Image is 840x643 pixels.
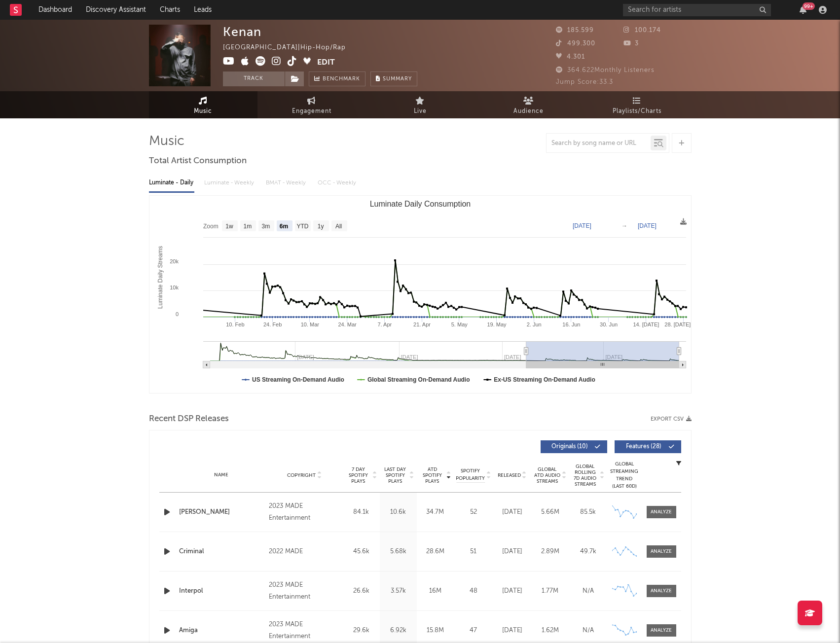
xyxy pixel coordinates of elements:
text: US Streaming On-Demand Audio [252,376,344,383]
div: 2023 MADE Entertainment [269,619,340,643]
div: 29.6k [345,626,377,636]
div: 10.6k [382,507,414,517]
span: Originals ( 10 ) [547,444,592,450]
text: [DATE] [638,222,657,229]
span: 3 [623,40,639,47]
div: 52 [456,507,491,517]
span: Jump Score: 33.3 [556,79,613,85]
div: [DATE] [496,547,529,557]
input: Search by song name or URL [547,140,651,147]
text: → [621,222,627,229]
span: 499.300 [556,40,595,47]
div: Global Streaming Trend (Last 60D) [610,461,639,490]
span: Live [414,106,427,117]
text: Luminate Daily Streams [157,246,164,309]
text: Ex-US Streaming On-Demand Audio [494,376,595,383]
span: ATD Spotify Plays [419,466,445,484]
text: Zoom [203,223,219,230]
span: Released [498,472,521,478]
div: 2.89M [534,547,567,557]
span: Summary [383,76,412,82]
span: Recent DSP Releases [149,413,229,425]
div: 34.7M [419,507,451,517]
div: 3.57k [382,586,414,596]
text: [DATE] [573,222,591,229]
div: 5.68k [382,547,414,557]
div: [DATE] [496,507,529,517]
div: 5.66M [534,507,567,517]
span: Global Rolling 7D Audio Streams [572,464,599,487]
a: [PERSON_NAME] [179,507,264,517]
div: 2023 MADE Entertainment [269,579,340,603]
a: Criminal [179,547,264,557]
span: 100.174 [623,27,661,34]
span: Playlists/Charts [613,106,661,117]
text: 0 [175,311,178,317]
span: Features ( 28 ) [621,444,666,450]
span: Music [194,106,212,117]
button: Summary [370,71,417,86]
text: 21. Apr [413,321,431,327]
button: Originals(10) [541,440,607,453]
span: Engagement [292,106,331,117]
text: 1y [317,223,324,230]
text: 5. May [451,321,468,327]
span: 185.599 [556,27,594,34]
text: All [335,223,341,230]
svg: Luminate Daily Consumption [149,196,691,393]
a: Benchmark [309,71,365,86]
text: 16. Jun [562,321,580,327]
div: 84.1k [345,507,377,517]
text: 10. Mar [300,321,319,327]
text: 6m [279,223,288,230]
text: 19. May [487,321,507,327]
div: N/A [572,586,605,596]
div: 49.7k [572,547,605,557]
div: 6.92k [382,626,414,636]
div: 51 [456,547,491,557]
text: 28. [DATE] [664,321,691,327]
div: 85.5k [572,507,605,517]
div: 2022 MADE [269,546,340,558]
div: [GEOGRAPHIC_DATA] | Hip-Hop/Rap [223,42,357,54]
div: 2023 MADE Entertainment [269,500,340,524]
text: 24. Feb [263,321,281,327]
div: 26.6k [345,586,377,596]
a: Interpol [179,586,264,596]
span: Copyright [287,472,316,478]
div: N/A [572,626,605,636]
text: 1m [243,223,252,230]
text: 20k [170,258,179,264]
text: YTD [296,223,308,230]
span: 4.301 [556,54,585,60]
button: Edit [317,56,335,69]
text: 3m [261,223,270,230]
span: 364.622 Monthly Listeners [556,67,655,73]
button: 99+ [800,6,806,14]
div: Luminate - Daily [149,175,194,191]
div: Name [179,471,264,479]
span: Spotify Popularity [456,467,485,482]
a: Music [149,91,257,118]
text: 14. [DATE] [633,321,659,327]
div: 1.77M [534,586,567,596]
text: 7. Apr [377,321,392,327]
text: Luminate Daily Consumption [369,200,471,208]
div: Kenan [223,25,261,39]
div: 16M [419,586,451,596]
button: Export CSV [651,416,692,422]
div: 48 [456,586,491,596]
a: Audience [475,91,583,118]
div: 99 + [803,2,815,10]
a: Playlists/Charts [583,91,692,118]
div: 28.6M [419,547,451,557]
a: Engagement [257,91,366,118]
text: 10. Feb [226,321,244,327]
div: 45.6k [345,547,377,557]
text: 10k [170,285,179,290]
text: 30. Jun [600,321,618,327]
div: 47 [456,626,491,636]
span: Total Artist Consumption [149,155,247,167]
